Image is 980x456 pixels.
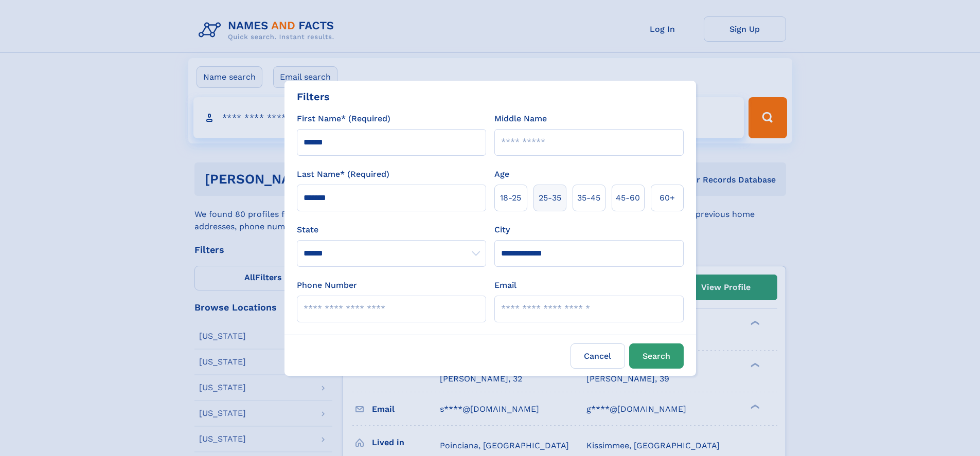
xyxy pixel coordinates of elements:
label: City [494,224,510,236]
label: Middle Name [494,113,547,125]
button: Search [629,343,684,369]
label: Age [494,168,509,180]
span: 35‑45 [577,192,600,204]
label: First Name* (Required) [297,113,390,125]
span: 45‑60 [616,192,640,204]
span: 18‑25 [500,192,521,204]
label: Email [494,279,516,291]
label: State [297,224,486,236]
label: Cancel [571,343,625,369]
div: Filters [297,89,330,104]
span: 25‑35 [539,192,561,204]
label: Phone Number [297,279,357,291]
label: Last Name* (Required) [297,168,389,180]
span: 60+ [660,192,675,204]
